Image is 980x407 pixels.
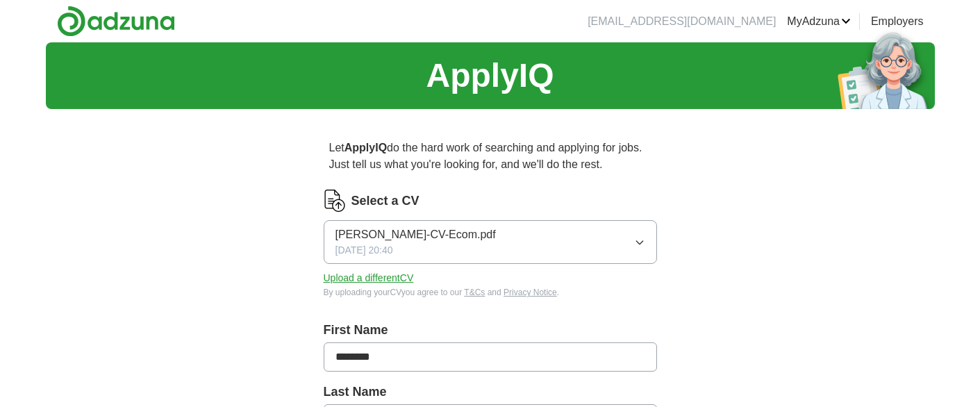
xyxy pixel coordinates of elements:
[324,271,414,285] button: Upload a differentCV
[344,142,387,153] strong: ApplyIQ
[324,383,657,401] label: Last Name
[324,286,657,299] div: By uploading your CV you agree to our and .
[335,243,393,258] span: [DATE] 20:40
[335,226,496,243] span: [PERSON_NAME]-CV-Ecom.pdf
[324,190,346,212] img: CV Icon
[426,51,554,101] h1: ApplyIQ
[464,288,485,297] a: T&Cs
[588,13,776,30] li: [EMAIL_ADDRESS][DOMAIN_NAME]
[351,192,420,210] label: Select a CV
[871,13,924,30] a: Employers
[324,220,657,264] button: [PERSON_NAME]-CV-Ecom.pdf[DATE] 20:40
[504,288,557,297] a: Privacy Notice
[324,134,657,178] p: Let do the hard work of searching and applying for jobs. Just tell us what you're looking for, an...
[787,13,851,30] a: MyAdzuna
[57,6,175,37] img: Adzuna logo
[324,321,657,340] label: First Name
